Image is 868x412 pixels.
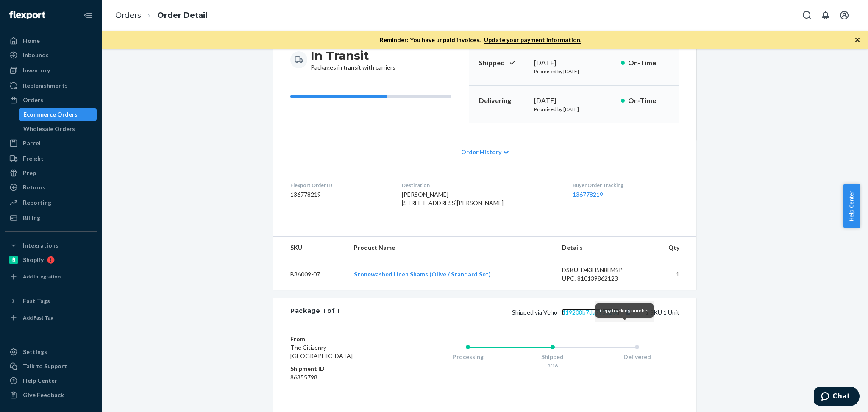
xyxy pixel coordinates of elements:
[648,237,696,259] th: Qty
[534,96,614,106] div: [DATE]
[5,253,97,267] a: Shopify
[108,3,214,28] ol: breadcrumbs
[23,125,75,133] div: Wholesale Orders
[600,307,649,314] span: Copy tracking number
[23,348,47,356] div: Settings
[836,7,853,24] button: Open account menu
[5,166,97,180] a: Prep
[534,68,614,75] p: Promised by [DATE]
[290,365,392,373] dt: Shipment ID
[814,387,860,408] iframe: Opens a widget where you can chat to one of our agents
[534,58,614,68] div: [DATE]
[534,106,614,113] p: Promised by [DATE]
[479,96,527,106] p: Delivering
[5,239,97,252] button: Integrations
[290,344,353,359] span: The Citizenry [GEOGRAPHIC_DATA]
[512,309,634,316] span: Shipped via Veho
[648,259,696,290] td: 1
[311,48,395,63] h3: In Transit
[23,241,58,250] div: Integrations
[628,58,669,68] p: On-Time
[23,391,64,399] div: Give Feedback
[23,376,57,385] div: Help Center
[23,139,41,148] div: Parcel
[479,58,527,68] p: Shipped
[290,306,340,317] div: Package 1 of 1
[273,237,347,259] th: SKU
[9,11,45,19] img: Flexport logo
[5,311,97,325] a: Add Fast Tag
[461,148,501,156] span: Order History
[23,314,53,321] div: Add Fast Tag
[5,374,97,387] a: Help Center
[23,214,40,222] div: Billing
[23,81,68,90] div: Replenishments
[5,79,97,92] a: Replenishments
[23,36,40,45] div: Home
[5,93,97,107] a: Orders
[290,181,388,189] dt: Flexport Order ID
[115,11,141,20] a: Orders
[573,181,679,189] dt: Buyer Order Tracking
[595,353,679,361] div: Delivered
[157,11,208,20] a: Order Detail
[290,373,392,381] dd: 86355798
[80,7,97,24] button: Close Navigation
[311,48,395,72] div: Packages in transit with carriers
[23,154,44,163] div: Freight
[5,270,97,284] a: Add Integration
[555,237,648,259] th: Details
[5,196,97,209] a: Reporting
[290,190,388,199] dd: 136778219
[290,335,392,343] dt: From
[5,136,97,150] a: Parcel
[23,51,49,59] div: Inbounds
[354,270,491,278] a: Stonewashed Linen Shams (Olive / Standard Set)
[5,152,97,165] a: Freight
[5,48,97,62] a: Inbounds
[5,294,97,308] button: Fast Tags
[23,96,43,104] div: Orders
[843,184,860,228] button: Help Center
[19,122,97,136] a: Wholesale Orders
[23,297,50,305] div: Fast Tags
[5,345,97,359] a: Settings
[5,181,97,194] a: Returns
[402,181,559,189] dt: Destination
[23,198,51,207] div: Reporting
[484,36,581,44] a: Update your payment information.
[347,237,555,259] th: Product Name
[23,183,45,192] div: Returns
[5,211,97,225] a: Billing
[23,256,44,264] div: Shopify
[510,362,595,369] div: 9/16
[817,7,834,24] button: Open notifications
[23,362,67,370] div: Talk to Support
[510,353,595,361] div: Shipped
[562,274,642,283] div: UPC: 810139862123
[798,7,815,24] button: Open Search Box
[573,191,603,198] a: 136778219
[340,306,679,317] div: 1 SKU 1 Unit
[402,191,504,206] span: [PERSON_NAME] [STREET_ADDRESS][PERSON_NAME]
[562,266,642,274] div: DSKU: D43H5N8LM9P
[5,359,97,373] button: Talk to Support
[5,64,97,77] a: Inventory
[23,66,50,75] div: Inventory
[380,36,581,44] p: Reminder: You have unpaid invoices.
[23,169,36,177] div: Prep
[628,96,669,106] p: On-Time
[5,388,97,402] button: Give Feedback
[19,108,97,121] a: Ecommerce Orders
[273,259,347,290] td: B86009-07
[23,110,78,119] div: Ecommerce Orders
[23,273,61,280] div: Add Integration
[562,309,619,316] a: 419208b7da7950200
[426,353,510,361] div: Processing
[5,34,97,47] a: Home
